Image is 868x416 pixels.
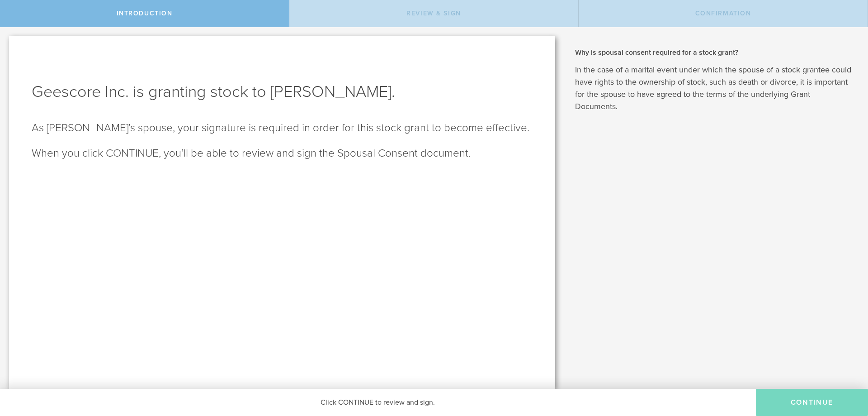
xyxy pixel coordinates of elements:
[406,10,461,17] span: Review & Sign
[117,10,173,17] span: Introduction
[575,48,854,57] h2: Why is spousal consent required for a stock grant?
[823,345,868,389] iframe: Chat Widget
[695,10,751,17] span: Confirmation
[32,81,533,103] h1: Geescore Inc. is granting stock to [PERSON_NAME].
[32,146,533,161] p: When you click CONTINUE, you’ll be able to review and sign the Spousal Consent document.
[575,64,854,113] p: In the case of a marital event under which the spouse of a stock grantee could have rights to the...
[32,121,533,135] p: As [PERSON_NAME]’s spouse, your signature is required in order for this stock grant to become eff...
[756,389,868,416] button: CONTINUE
